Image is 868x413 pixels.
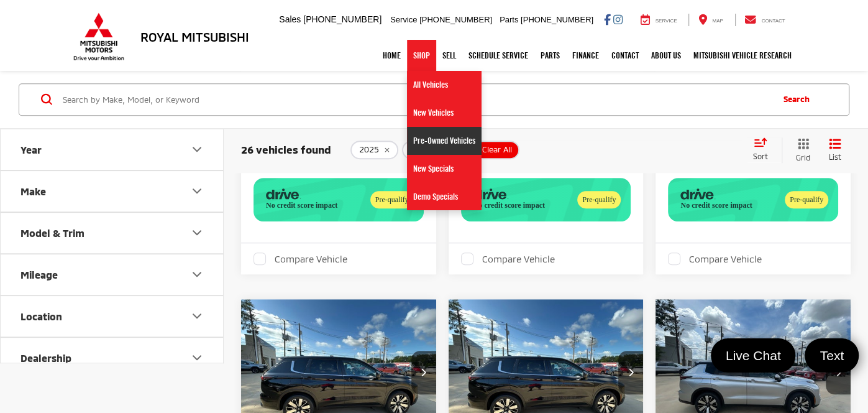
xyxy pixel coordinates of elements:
[71,12,127,61] img: Mitsubishi
[1,254,224,294] button: MileageMileage
[1,212,224,253] button: Model & TrimModel & Trim
[735,14,795,26] a: Contact
[190,225,204,240] div: Model & Trim
[1,295,224,336] button: LocationLocation
[21,185,46,197] div: Make
[826,351,851,394] button: Next image
[534,40,566,71] a: Parts: Opens in a new tab
[407,127,482,155] a: Pre-Owned Vehicles
[190,350,204,365] div: Dealership
[411,351,436,394] button: Next image
[618,351,643,394] button: Next image
[279,14,301,24] span: Sales
[566,40,605,71] a: Finance
[21,268,58,280] div: Mileage
[407,40,436,71] a: Shop
[190,267,204,282] div: Mileage
[687,40,798,71] a: Mitsubishi Vehicle Research
[190,309,204,323] div: Location
[359,146,379,155] span: 2025
[521,15,593,24] span: [PHONE_NUMBER]
[241,144,331,156] span: 26 vehicles found
[656,18,677,24] span: Service
[761,18,785,24] span: Contact
[462,40,534,71] a: Schedule Service: Opens in a new tab
[390,15,417,24] span: Service
[303,14,381,24] span: [PHONE_NUMBER]
[829,152,841,162] span: List
[1,129,224,169] button: YearYear
[21,143,42,155] div: Year
[820,137,851,163] button: List View
[407,71,482,99] a: All Vehicles
[190,183,204,198] div: Make
[753,152,768,160] span: Sort
[1,337,224,378] button: DealershipDealership
[436,40,462,71] a: Sell
[1,170,224,211] button: MakeMake
[688,14,732,26] a: Map
[473,141,519,160] button: Clear All
[140,30,249,44] h3: Royal Mitsubishi
[631,14,687,26] a: Service
[407,183,482,210] a: Demo Specials
[720,347,787,364] span: Live Chat
[402,141,470,160] button: remove mitsubishi
[613,14,623,24] a: Instagram: Click to visit our Instagram page
[377,40,407,71] a: Home
[407,99,482,127] a: New Vehicles
[482,146,512,155] span: Clear All
[645,40,687,71] a: About Us
[461,253,555,265] label: Compare Vehicle
[350,141,398,160] button: remove 2025
[62,85,771,114] input: Search by Make, Model, or Keyword
[668,253,762,265] label: Compare Vehicle
[782,137,820,163] button: Grid View
[605,40,645,71] a: Contact
[407,155,482,183] a: New Specials
[771,84,828,115] button: Search
[419,15,492,24] span: [PHONE_NUMBER]
[711,338,796,373] a: Live Chat
[712,18,723,24] span: Map
[604,14,611,24] a: Facebook: Click to visit our Facebook page
[796,152,810,163] span: Grid
[747,137,782,162] button: Select sort value
[190,142,204,157] div: Year
[21,226,85,238] div: Model & Trim
[21,351,71,363] div: Dealership
[21,310,62,322] div: Location
[500,15,518,24] span: Parts
[813,347,850,364] span: Text
[805,338,859,373] a: Text
[254,253,347,265] label: Compare Vehicle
